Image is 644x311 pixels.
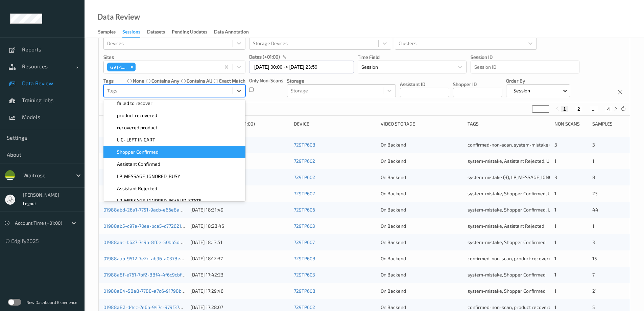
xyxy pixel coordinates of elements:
[190,223,289,229] div: [DATE] 18:23:46
[381,239,463,246] div: On Backend
[471,54,579,61] p: Session ID
[468,239,546,245] span: system-mistake, Shopper Confirmed
[147,27,172,37] a: Datasets
[122,28,140,38] div: Sessions
[98,27,122,37] a: Samples
[400,81,449,88] p: Assistant ID
[294,158,315,164] a: 729TP602
[381,304,463,311] div: On Backend
[468,223,544,229] span: system-mistake, Assistant Rejected
[468,272,546,277] span: system-mistake, Shopper Confirmed
[172,28,207,37] div: Pending Updates
[294,120,376,127] div: Device
[103,239,196,245] a: 01988aac-b627-7c9b-8f6e-50bb5d4b4969
[506,77,571,84] p: Order By
[453,81,502,88] p: Shopper ID
[214,27,256,37] a: Data Annotation
[468,158,620,164] span: system-mistake, Assistant Rejected, Unusual-Activity, Picklist item alert
[554,288,556,294] span: 1
[592,256,597,261] span: 15
[107,63,128,71] div: 729 [PERSON_NAME]
[103,288,197,294] a: 01988a84-58e8-7788-a7c6-91798b61aa6e
[381,141,463,148] div: On Backend
[190,271,289,278] div: [DATE] 17:42:23
[117,185,157,192] span: Assistant Rejected
[575,106,582,112] button: 2
[117,161,160,168] span: Assistant Confirmed
[187,77,212,84] label: contains all
[172,27,214,37] a: Pending Updates
[128,63,136,71] div: Remove 729 Wells
[122,27,147,38] a: Sessions
[103,207,195,213] a: 01988abd-26a1-7751-9acb-e66e8a252169
[117,136,155,143] span: LIC- LEFT IN CART
[592,142,595,148] span: 3
[190,304,289,311] div: [DATE] 17:28:07
[468,304,640,310] span: confirmed-non-scan, product recovered, recovered product, Shopper Confirmed
[592,158,594,164] span: 1
[511,87,532,94] p: Session
[294,142,315,148] a: 729TP608
[554,223,556,229] span: 1
[468,120,550,127] div: Tags
[358,54,467,61] p: Time Field
[294,272,315,277] a: 729TP603
[592,174,595,180] span: 8
[117,197,201,204] span: LP_MESSAGE_IGNORED_INVALID_STATE
[103,272,191,277] a: 01988a8f-e761-7bf2-88f4-4f6c9cbf2f56
[249,77,283,84] p: Only Non-Scans
[190,239,289,246] div: [DATE] 18:13:51
[592,288,597,294] span: 21
[468,207,583,213] span: system-mistake, Shopper Confirmed, Unusual-Activity
[381,206,463,213] div: On Backend
[592,239,597,245] span: 31
[592,207,598,213] span: 44
[381,288,463,294] div: On Backend
[294,304,315,310] a: 729TP602
[605,106,612,112] button: 4
[554,304,556,310] span: 1
[219,77,245,84] label: exact match
[554,120,587,127] div: Non Scans
[381,120,463,127] div: Video Storage
[117,100,152,107] span: failed to recover
[151,77,179,84] label: contains any
[561,106,568,112] button: 1
[287,77,396,84] p: Storage
[117,173,180,180] span: LP_MESSAGE_IGNORED_BUSY
[133,77,144,84] label: none
[190,206,289,213] div: [DATE] 18:31:49
[592,120,625,127] div: Samples
[554,142,557,148] span: 3
[294,239,315,245] a: 729TP607
[117,124,157,131] span: recovered product
[294,174,315,180] a: 729TP602
[554,272,556,277] span: 1
[554,174,557,180] span: 3
[103,256,194,261] a: 01988aab-9512-7e2c-ab96-a0378ec7f0c7
[592,223,594,229] span: 1
[97,14,140,20] div: Data Review
[190,288,289,294] div: [DATE] 17:29:46
[468,191,583,196] span: system-mistake, Shopper Confirmed, Unusual-Activity
[381,223,463,229] div: On Backend
[294,223,315,229] a: 729TP603
[294,207,315,213] a: 729TP606
[147,28,165,37] div: Datasets
[103,54,245,61] p: Sites
[381,255,463,262] div: On Backend
[103,223,193,229] a: 01988ab5-c97a-70ee-bca5-c772621c5a0f
[381,271,463,278] div: On Backend
[294,288,315,294] a: 729TP608
[468,288,546,294] span: system-mistake, Shopper Confirmed
[190,255,289,262] div: [DATE] 18:12:37
[117,149,159,155] span: Shopper Confirmed
[592,272,595,277] span: 7
[554,158,556,164] span: 1
[554,191,556,196] span: 1
[554,256,556,261] span: 1
[214,28,249,37] div: Data Annotation
[381,158,463,164] div: On Backend
[468,256,640,261] span: confirmed-non-scan, product recovered, recovered product, Shopper Confirmed
[249,53,280,60] p: dates (+01:00)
